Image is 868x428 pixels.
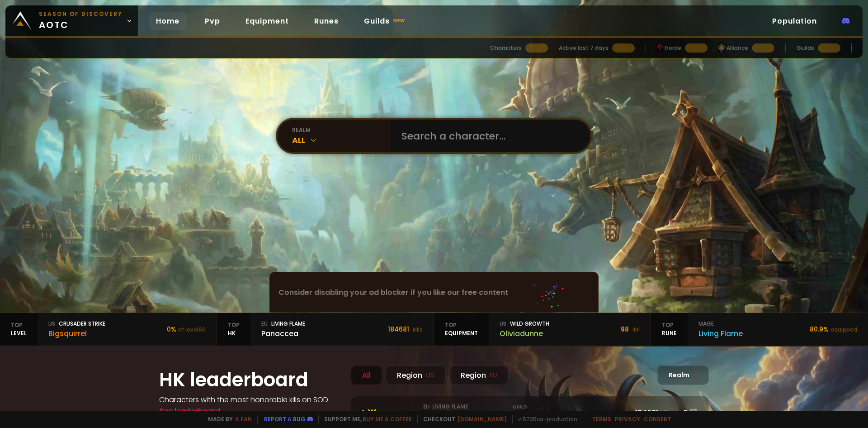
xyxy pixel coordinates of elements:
span: Top [228,321,240,329]
div: Wild Growth [500,320,549,328]
div: Oliviadunne [500,328,549,339]
span: eu [261,320,268,328]
div: 184681 [388,325,423,334]
small: kills [413,326,423,333]
a: [DOMAIN_NAME] [458,415,507,423]
div: Living Flame [698,328,743,339]
div: All [292,134,391,146]
div: 80.9 % [810,325,857,334]
small: eu · Living Flame [423,403,468,410]
a: Consent [644,415,671,423]
div: SEAL TEAM SIX [513,404,630,422]
a: Privacy [615,415,640,423]
img: horde [657,44,663,52]
div: Living Flame [261,320,305,328]
span: Top [445,321,478,329]
span: 184681 [635,408,658,418]
div: Characters [490,44,522,52]
a: Report a bug [264,415,306,423]
input: Search a character... [396,120,580,152]
div: Region [449,365,509,385]
small: new [392,15,407,26]
div: Region [386,365,446,385]
small: of level 60 [178,326,206,333]
a: Terms [592,415,611,423]
a: a fan [235,415,252,423]
small: US [426,370,434,380]
div: realm [292,126,391,134]
div: Guilds [797,44,814,52]
div: HK [217,313,250,346]
a: See leaderboard [159,406,221,416]
span: Support me, [318,415,412,423]
a: Season of Discoveryaotc [5,5,138,36]
a: Runes [307,12,346,30]
a: TopequipmentusWild GrowthOliviadunne98 ilvl [434,313,651,346]
div: Crusader Strike [48,320,105,328]
span: v. 5735ca - production [512,415,577,423]
div: 6 [674,407,698,418]
small: kills [660,409,671,418]
div: 98 [621,325,640,334]
div: Rune [651,313,688,346]
div: Panaccea [261,328,305,339]
span: - [694,370,698,380]
small: ilvl [632,326,640,333]
a: TopHKeuLiving FlamePanaccea184681 kills [217,313,434,346]
div: Bigsquirrel [48,328,105,339]
small: equipped [830,326,857,333]
h4: Characters with the most honorable kills on SOD [159,394,340,405]
span: us [500,320,506,328]
div: Horde [657,44,681,52]
div: All [351,365,382,385]
img: horde [718,44,725,52]
div: equipment [434,313,489,346]
div: Alliance [718,44,748,52]
a: Pvp [198,12,227,30]
div: 1 [362,407,396,418]
small: Guild [513,404,630,411]
span: aotc [39,10,123,32]
div: Active last 7 days [559,44,609,52]
div: 0 % [167,325,206,334]
a: Home [149,12,187,30]
span: Made by [203,415,252,423]
a: Population [765,12,824,30]
h1: HK leaderboard [159,365,340,394]
small: EU [490,370,497,380]
a: Buy me a coffee [363,415,412,423]
div: Consider disabling your ad blocker if you like our free content [270,272,598,313]
a: Equipment [238,12,296,30]
span: Top [662,321,677,329]
span: mage [698,320,714,328]
span: us [48,320,55,328]
span: - [401,409,404,417]
a: Guildsnew [357,12,414,30]
div: Realm [657,365,709,385]
span: Top [11,321,27,329]
small: Season of Discovery [39,10,123,18]
a: TopRunemageLiving Flame80.9%equipped [651,313,868,346]
span: Checkout [417,415,507,423]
